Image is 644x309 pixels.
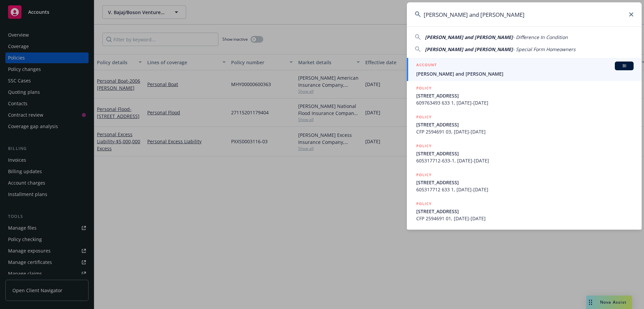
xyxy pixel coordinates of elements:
h5: POLICY [416,143,432,149]
span: CFP 2594691 03, [DATE]-[DATE] [416,128,634,135]
span: [STREET_ADDRESS] [416,121,634,128]
span: [STREET_ADDRESS] [416,92,634,99]
span: [STREET_ADDRESS] [416,179,634,186]
span: [PERSON_NAME] and [PERSON_NAME] [425,46,513,52]
span: [STREET_ADDRESS] [416,208,634,215]
span: [PERSON_NAME] and [PERSON_NAME] [425,34,513,40]
span: [STREET_ADDRESS] [416,150,634,157]
span: BI [618,63,631,69]
a: POLICY[STREET_ADDRESS]605317712-633-1, [DATE]-[DATE] [407,139,642,168]
h5: ACCOUNT [416,62,437,70]
span: CFP 2594691 01, [DATE]-[DATE] [416,215,634,222]
a: POLICY[STREET_ADDRESS]609763493 633 1, [DATE]-[DATE] [407,81,642,110]
a: ACCOUNTBI[PERSON_NAME] and [PERSON_NAME] [407,58,642,81]
span: 609763493 633 1, [DATE]-[DATE] [416,99,634,106]
a: POLICY[STREET_ADDRESS]CFP 2594691 01, [DATE]-[DATE] [407,197,642,226]
span: [PERSON_NAME] and [PERSON_NAME] [416,70,634,77]
span: - Special Form Homeowners [513,46,576,52]
h5: POLICY [416,114,432,120]
span: 605317712-633-1, [DATE]-[DATE] [416,157,634,164]
h5: POLICY [416,200,432,207]
span: 605317712 633 1, [DATE]-[DATE] [416,186,634,193]
span: - Difference In Condition [513,34,568,40]
a: POLICY[STREET_ADDRESS]605317712 633 1, [DATE]-[DATE] [407,168,642,197]
h5: POLICY [416,85,432,91]
a: POLICY[STREET_ADDRESS]CFP 2594691 03, [DATE]-[DATE] [407,110,642,139]
h5: POLICY [416,171,432,178]
input: Search... [407,2,642,27]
